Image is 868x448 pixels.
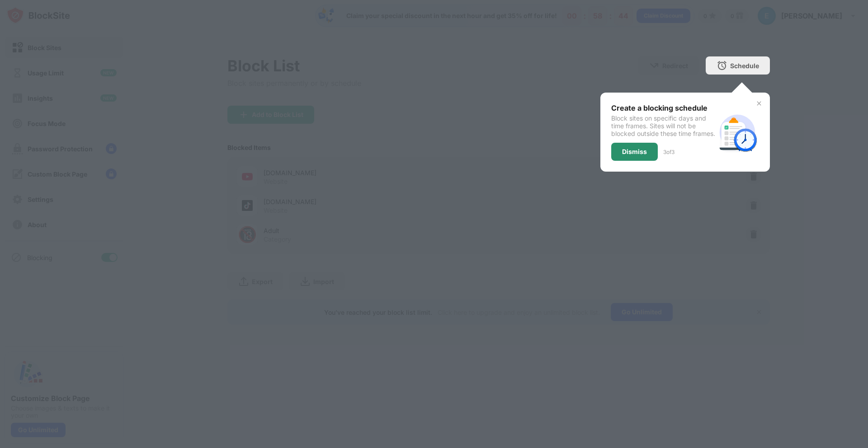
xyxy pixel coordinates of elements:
div: 3 of 3 [663,149,675,155]
div: Block sites on specific days and time frames. Sites will not be blocked outside these time frames. [611,114,716,137]
img: schedule.svg [716,111,759,154]
div: Dismiss [622,148,647,155]
div: Schedule [730,62,759,70]
div: Create a blocking schedule [611,103,716,112]
img: x-button.svg [755,100,763,107]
